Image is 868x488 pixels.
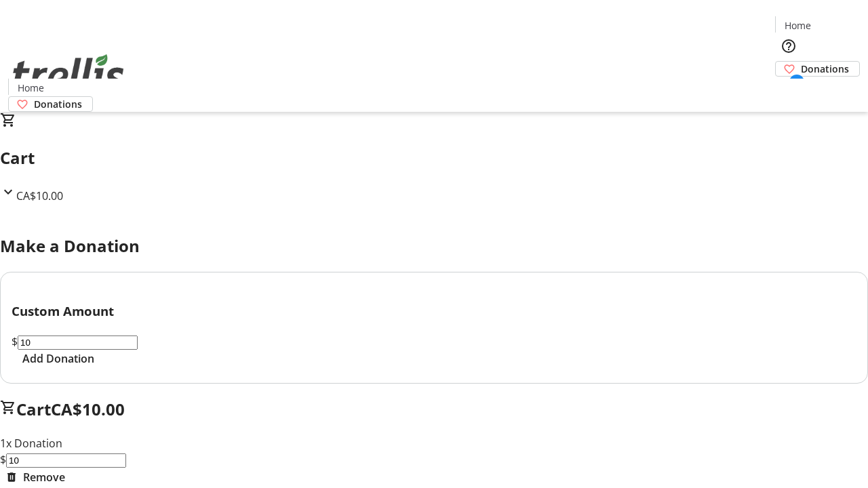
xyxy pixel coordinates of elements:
span: CA$10.00 [16,188,63,203]
a: Home [776,18,819,33]
a: Donations [775,61,860,77]
span: Home [18,81,44,95]
span: Remove [23,469,65,485]
span: Donations [34,97,82,111]
button: Cart [775,77,802,104]
input: Donation Amount [18,335,138,350]
span: Donations [801,62,849,76]
a: Home [9,81,52,95]
button: Help [775,33,802,60]
h3: Custom Amount [12,302,856,321]
button: Add Donation [12,350,105,367]
input: Donation Amount [6,453,126,468]
span: $ [12,334,18,349]
span: Add Donation [22,350,94,367]
img: Orient E2E Organization cpyRnFWgv2's Logo [8,39,129,107]
span: CA$10.00 [51,398,125,420]
a: Donations [8,96,93,112]
span: Home [785,18,811,33]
